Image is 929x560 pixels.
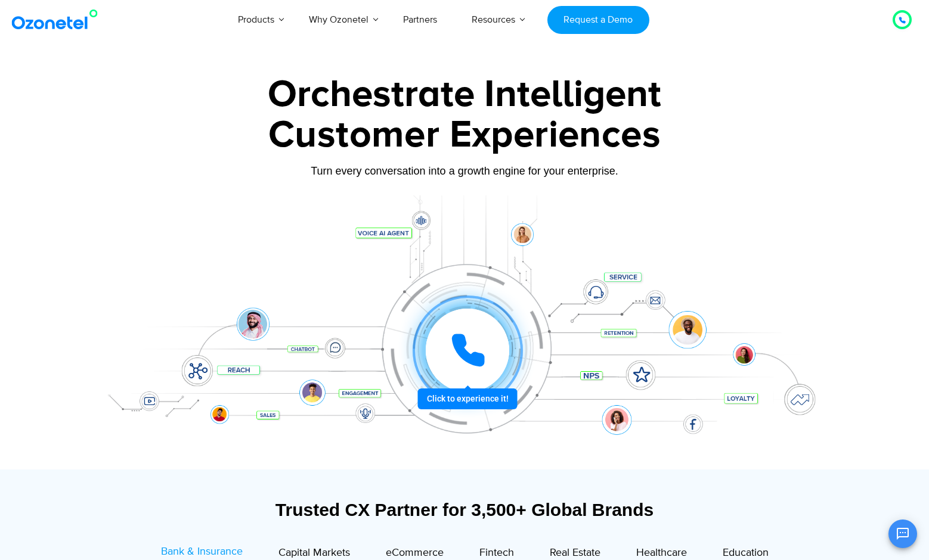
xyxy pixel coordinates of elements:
div: Trusted CX Partner for 3,500+ Global Brands [98,499,831,520]
span: Bank & Insurance [161,545,243,558]
button: Open chat [888,519,917,548]
span: Real Estate [550,546,600,559]
span: Fintech [479,546,514,559]
span: Education [723,546,769,559]
a: Request a Demo [547,6,649,34]
div: Turn every conversation into a growth engine for your enterprise. [92,164,837,178]
span: eCommerce [386,546,444,559]
span: Capital Markets [278,546,350,559]
div: Customer Experiences [92,107,837,164]
div: Orchestrate Intelligent [92,76,837,114]
span: Healthcare [636,546,687,559]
